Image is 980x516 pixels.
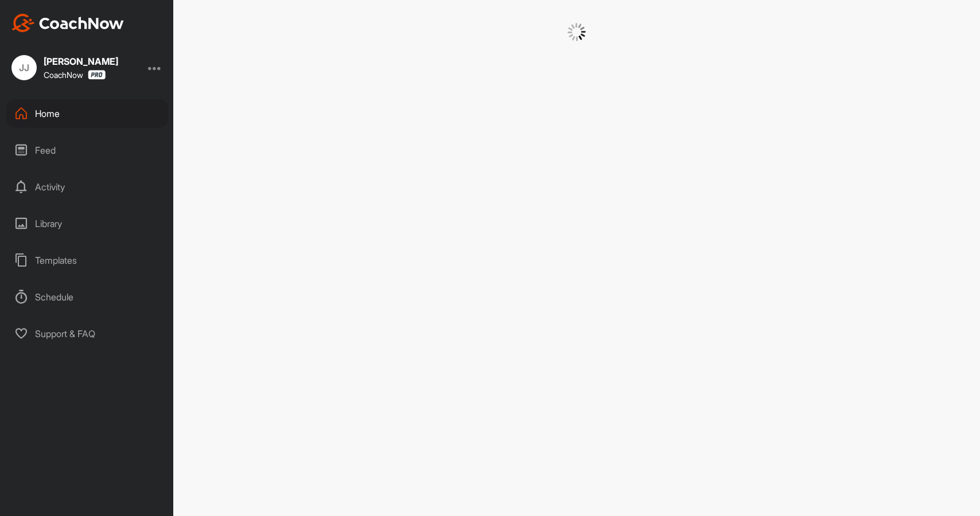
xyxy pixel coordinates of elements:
[6,246,168,275] div: Templates
[6,173,168,201] div: Activity
[44,70,106,80] div: CoachNow
[6,209,168,238] div: Library
[44,57,118,66] div: [PERSON_NAME]
[11,14,124,32] img: CoachNow
[6,99,168,128] div: Home
[6,283,168,311] div: Schedule
[88,70,106,80] img: CoachNow Pro
[6,319,168,348] div: Support & FAQ
[11,55,37,80] div: JJ
[567,23,586,41] img: G6gVgL6ErOh57ABN0eRmCEwV0I4iEi4d8EwaPGI0tHgoAbU4EAHFLEQAh+QQFCgALACwIAA4AGAASAAAEbHDJSesaOCdk+8xg...
[6,136,168,165] div: Feed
